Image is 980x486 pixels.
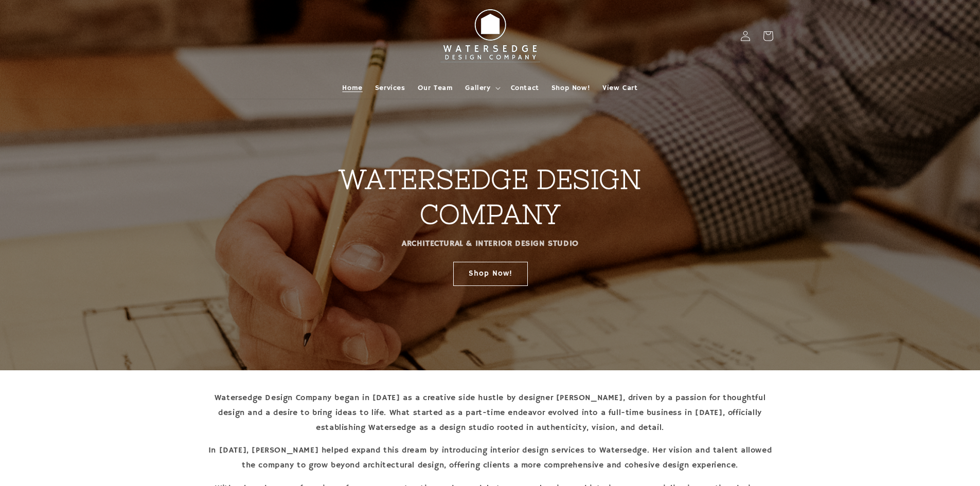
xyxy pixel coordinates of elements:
[369,77,412,99] a: Services
[402,239,579,249] strong: ARCHITECTURAL & INTERIOR DESIGN STUDIO
[339,164,641,229] strong: WATERSEDGE DESIGN COMPANY
[375,83,405,93] span: Services
[207,443,773,473] p: In [DATE], [PERSON_NAME] helped expand this dream by introducing interior design services to Wate...
[602,83,637,93] span: View Cart
[336,77,368,99] a: Home
[596,77,644,99] a: View Cart
[505,77,545,99] a: Contact
[418,83,453,93] span: Our Team
[459,77,504,99] summary: Gallery
[412,77,459,99] a: Our Team
[453,261,527,285] a: Shop Now!
[465,83,490,93] span: Gallery
[511,83,539,93] span: Contact
[551,83,590,93] span: Shop Now!
[207,391,773,435] p: Watersedge Design Company began in [DATE] as a creative side hustle by designer [PERSON_NAME], dr...
[434,4,547,68] img: Watersedge Design Co
[545,77,596,99] a: Shop Now!
[342,83,362,93] span: Home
